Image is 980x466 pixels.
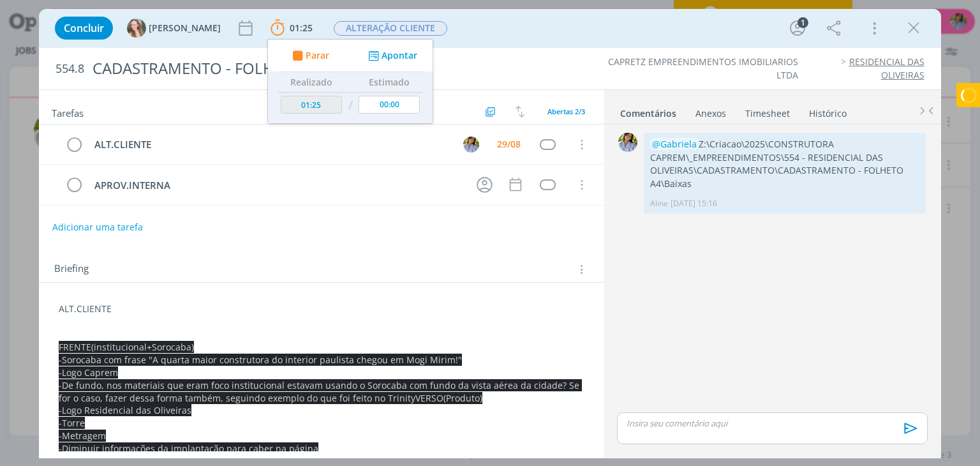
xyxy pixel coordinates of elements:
button: Apontar [365,49,418,63]
a: Comentários [620,101,677,120]
th: Estimado [356,72,424,93]
span: Tarefas [52,104,84,119]
span: -Sorocaba com frase "A quarta maior construtora do interior paulista chegou em Mogi Mirim!" [59,354,462,366]
a: Histórico [808,101,847,120]
button: 01:25 [267,18,316,38]
button: 1 [787,18,808,38]
button: A [462,135,481,154]
span: 01:25 [290,22,313,34]
th: Realizado [278,72,345,93]
div: dialog [39,9,940,458]
p: Z:\Criacao\2025\CONSTRUTORA CAPREM\_EMPREENDIMENTOS\554 - RESIDENCIAL DAS OLIVEIRAS\CADASTRAMENTO... [650,138,919,190]
img: G [127,19,146,38]
span: -Torre [59,417,85,429]
span: [DATE] 15:16 [671,198,717,209]
span: -De fundo, nos materiais que eram foco institucional estavam usando o Sorocaba com fundo da vista... [59,379,582,404]
a: RESIDENCIAL DAS OLIVEIRAS [849,56,924,80]
span: Briefing [54,261,89,278]
div: ALT.CLIENTE [89,137,451,153]
button: Concluir [55,17,113,40]
span: Concluir [64,23,104,33]
div: APROV.INTERNA [89,177,464,193]
p: Aline [650,198,668,209]
span: -Diminuir informações da implantação para caber na página [59,442,318,455]
button: Adicionar uma tarefa [52,216,144,239]
img: A [463,137,479,153]
div: Anexos [695,107,726,120]
img: arrow-down-up.svg [516,106,524,117]
span: -Logo Caprem [59,366,118,379]
span: -Logo Residencial das Oliveiras [59,404,191,416]
p: ALT.CLIENTE [59,303,584,315]
div: 1 [798,17,808,28]
img: A [618,133,637,152]
span: @Gabriela [652,138,697,150]
button: Parar [289,49,330,63]
span: ALTERAÇÃO CLIENTE [334,21,447,36]
ul: 01:25 [267,39,433,124]
span: Parar [306,51,329,60]
span: Abertas 2/3 [547,107,585,116]
div: 29/08 [497,140,521,149]
button: ALTERAÇÃO CLIENTE [333,20,448,36]
span: -Metragem [59,430,106,442]
a: CAPRETZ EMPREENDIMENTOS IMOBILIARIOS LTDA [608,56,798,80]
span: 554.8 [56,62,84,76]
span: [PERSON_NAME] [149,24,221,33]
a: Timesheet [745,101,791,120]
td: / [345,93,356,119]
button: G[PERSON_NAME] [127,19,221,38]
span: FRENTE(institucional+Sorocaba) [59,341,194,353]
div: CADASTRAMENTO - FOLHETO [87,53,557,84]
